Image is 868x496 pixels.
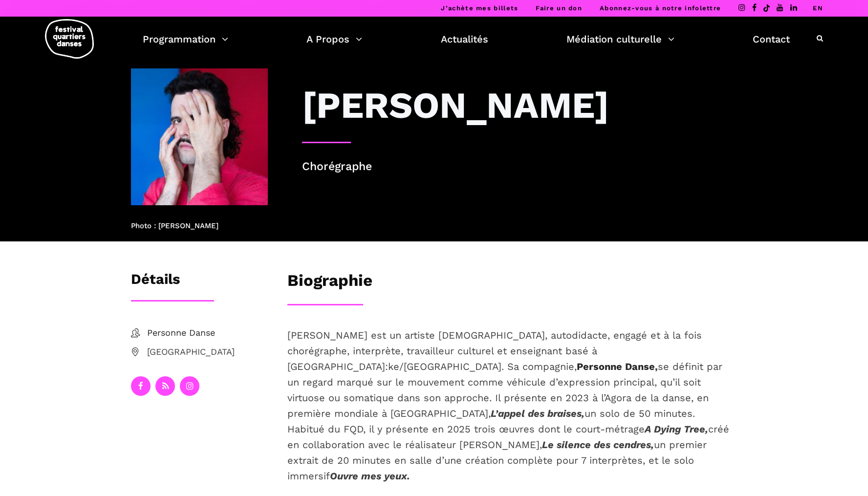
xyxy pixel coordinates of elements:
img: Portrait à jour 2025 Charles-Alexis Desgagnés, crédit Cristina Planas [131,68,268,205]
a: Programmation [143,31,228,47]
a: J’achète mes billets [441,4,518,12]
span: [GEOGRAPHIC_DATA] [147,345,268,359]
em: A Dying Tree, [645,423,708,435]
a: Contact [753,31,790,47]
a: Personne Danse [131,326,268,340]
a: facebook [131,376,151,396]
em: L’appel des braises, [491,408,585,419]
a: Faire un don [536,4,582,12]
p: Photo : [PERSON_NAME] [131,220,268,232]
a: Personne Danse [577,361,655,372]
em: Le silence des cendres, [542,439,654,451]
a: EN [813,4,823,12]
strong: , [577,361,658,372]
img: logo-fqd-med [45,19,94,59]
p: Chorégraphe [302,158,737,176]
em: Ouvre mes yeux. [330,470,410,482]
h3: Biographie [287,271,372,295]
h3: Détails [131,271,180,295]
a: Abonnez-vous à notre infolettre [600,4,721,12]
h3: [PERSON_NAME] [302,83,609,127]
a: Médiation culturelle [566,31,674,47]
span: Personne Danse [147,326,268,340]
a: Actualités [441,31,488,47]
a: A Propos [306,31,362,47]
span: [PERSON_NAME] est un artiste [DEMOGRAPHIC_DATA], autodidacte, engagé et à la fois chorégraphe, in... [287,329,729,482]
a: instagram [180,376,199,396]
a: rss [155,376,175,396]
